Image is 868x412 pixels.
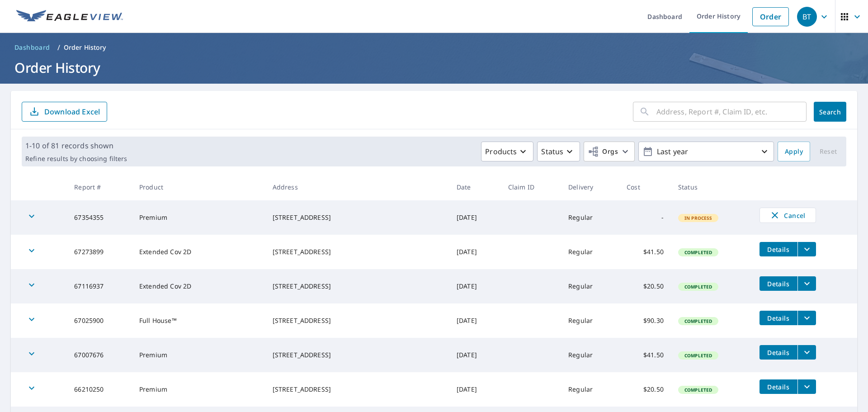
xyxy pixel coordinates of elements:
[501,174,561,200] th: Claim ID
[273,316,442,325] div: [STREET_ADDRESS]
[765,279,792,288] span: Details
[67,303,132,338] td: 67025900
[797,276,816,291] button: filesDropdownBtn-67116937
[797,379,816,394] button: filesDropdownBtn-66210250
[22,102,107,122] button: Download Excel
[765,383,792,391] span: Details
[797,242,816,256] button: filesDropdownBtn-67273899
[561,235,619,269] td: Regular
[561,200,619,235] td: Regular
[67,235,132,269] td: 67273899
[57,42,60,53] li: /
[619,338,671,372] td: $41.50
[132,269,265,303] td: Extended Cov 2D
[132,303,265,338] td: Full House™
[449,174,501,200] th: Date
[759,379,797,394] button: detailsBtn-66210250
[619,303,671,338] td: $90.30
[769,210,807,221] span: Cancel
[814,102,846,122] button: Search
[619,200,671,235] td: -
[797,345,816,360] button: filesDropdownBtn-67007676
[759,311,797,325] button: detailsBtn-67025900
[449,372,501,407] td: [DATE]
[619,174,671,200] th: Cost
[759,276,797,291] button: detailsBtn-67116937
[25,155,127,163] p: Refine results by choosing filters
[765,314,792,322] span: Details
[67,338,132,372] td: 67007676
[561,174,619,200] th: Delivery
[132,235,265,269] td: Extended Cov 2D
[16,10,123,24] img: EV Logo
[679,387,717,393] span: Completed
[619,269,671,303] td: $20.50
[67,372,132,407] td: 66210250
[273,247,442,256] div: [STREET_ADDRESS]
[671,174,752,200] th: Status
[11,58,857,77] h1: Order History
[752,7,789,26] a: Order
[273,350,442,360] div: [STREET_ADDRESS]
[584,142,635,161] button: Orgs
[797,7,817,27] div: BT
[656,99,807,124] input: Address, Report #, Claim ID, etc.
[265,174,449,200] th: Address
[561,372,619,407] td: Regular
[44,107,100,117] p: Download Excel
[11,40,857,55] nav: breadcrumb
[653,144,759,160] p: Last year
[765,245,792,254] span: Details
[679,318,717,324] span: Completed
[67,269,132,303] td: 67116937
[449,200,501,235] td: [DATE]
[11,40,54,55] a: Dashboard
[132,372,265,407] td: Premium
[273,385,442,394] div: [STREET_ADDRESS]
[132,200,265,235] td: Premium
[679,215,718,221] span: In Process
[14,43,50,52] span: Dashboard
[64,43,106,52] p: Order History
[679,352,717,359] span: Completed
[273,282,442,291] div: [STREET_ADDRESS]
[797,311,816,325] button: filesDropdownBtn-67025900
[759,208,816,223] button: Cancel
[679,249,717,256] span: Completed
[588,146,618,157] span: Orgs
[273,213,442,222] div: [STREET_ADDRESS]
[67,200,132,235] td: 67354355
[481,142,533,161] button: Products
[619,372,671,407] td: $20.50
[132,338,265,372] td: Premium
[25,140,127,151] p: 1-10 of 81 records shown
[619,235,671,269] td: $41.50
[561,269,619,303] td: Regular
[778,142,810,161] button: Apply
[759,242,797,256] button: detailsBtn-67273899
[765,348,792,357] span: Details
[679,284,717,290] span: Completed
[561,338,619,372] td: Regular
[821,108,839,116] span: Search
[449,303,501,338] td: [DATE]
[638,142,774,161] button: Last year
[449,235,501,269] td: [DATE]
[759,345,797,360] button: detailsBtn-67007676
[67,174,132,200] th: Report #
[561,303,619,338] td: Regular
[537,142,580,161] button: Status
[785,146,803,157] span: Apply
[132,174,265,200] th: Product
[485,146,517,157] p: Products
[449,338,501,372] td: [DATE]
[449,269,501,303] td: [DATE]
[541,146,563,157] p: Status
